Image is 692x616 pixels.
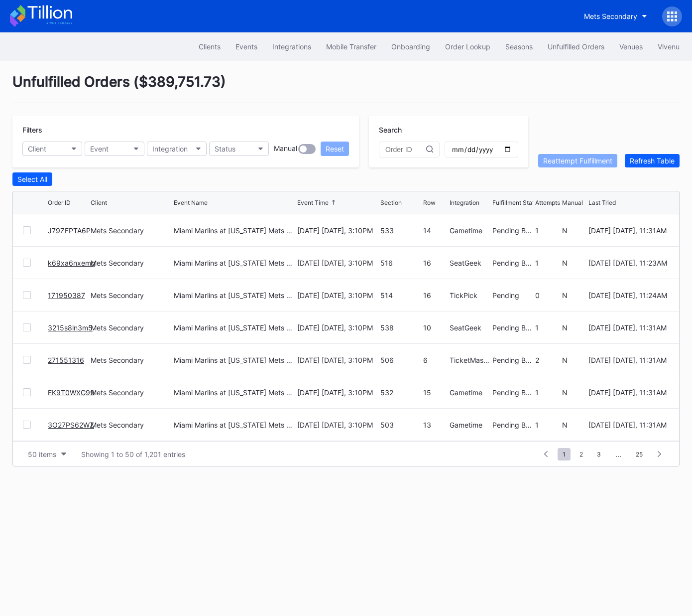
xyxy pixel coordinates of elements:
[215,145,235,153] div: Status
[562,356,586,364] div: N
[81,450,185,459] div: Showing 1 to 50 of 1,201 entries
[174,226,295,235] div: Miami Marlins at [US_STATE] Mets ([PERSON_NAME] Giveaway)
[12,172,52,186] button: Select All
[423,226,448,235] div: 14
[297,259,378,267] div: [DATE] [DATE], 3:10PM
[28,145,46,153] div: Client
[631,448,648,461] span: 25
[297,291,378,300] div: [DATE] [DATE], 3:10PM
[48,291,85,300] a: 171950387
[48,388,95,397] a: EK9T0WXG99
[562,388,586,397] div: N
[492,356,533,364] div: Pending Barcode Validation
[272,42,311,51] div: Integrations
[588,226,669,235] div: [DATE] [DATE], 11:31AM
[90,145,109,153] div: Event
[450,291,490,300] div: TickPick
[297,388,378,397] div: [DATE] [DATE], 3:10PM
[562,226,586,235] div: N
[535,356,560,364] div: 2
[492,291,533,300] div: Pending
[438,37,498,56] button: Order Lookup
[450,421,490,429] div: Gametime
[174,199,208,206] div: Event Name
[91,226,171,235] div: Mets Secondary
[297,323,378,332] div: [DATE] [DATE], 3:10PM
[584,12,637,20] div: Mets Secondary
[48,421,94,429] a: 3O27PS62WZ
[498,37,540,56] button: Seasons
[91,356,171,364] div: Mets Secondary
[199,42,221,51] div: Clients
[380,199,402,206] div: Section
[380,226,421,235] div: 533
[492,226,533,235] div: Pending Barcode Validation
[28,450,56,459] div: 50 items
[577,7,655,25] button: Mets Secondary
[326,145,344,153] div: Reset
[319,37,384,56] button: Mobile Transfer
[174,356,295,364] div: Miami Marlins at [US_STATE] Mets ([PERSON_NAME] Giveaway)
[450,356,490,364] div: TicketMasterResale
[650,37,687,56] button: Vivenu
[48,323,93,332] a: 3215s8ln3m5
[592,448,606,461] span: 3
[423,388,448,397] div: 15
[535,226,560,235] div: 1
[548,42,604,51] div: Unfulfilled Orders
[152,145,188,153] div: Integration
[380,421,421,429] div: 503
[540,37,612,56] a: Unfulfilled Orders
[22,142,82,156] button: Client
[274,144,297,154] div: Manual
[535,199,560,206] div: Attempts
[379,126,518,134] div: Search
[543,156,612,165] div: Reattempt Fulfillment
[619,42,643,51] div: Venues
[209,142,269,156] button: Status
[91,421,171,429] div: Mets Secondary
[612,37,650,56] button: Venues
[535,388,560,397] div: 1
[191,37,228,56] button: Clients
[588,356,669,364] div: [DATE] [DATE], 11:31AM
[423,291,448,300] div: 16
[174,421,295,429] div: Miami Marlins at [US_STATE] Mets ([PERSON_NAME] Giveaway)
[17,175,47,183] div: Select All
[588,259,669,267] div: [DATE] [DATE], 11:23AM
[608,450,629,459] div: ...
[23,448,71,461] button: 50 items
[562,259,586,267] div: N
[423,199,436,206] div: Row
[562,421,586,429] div: N
[174,323,295,332] div: Miami Marlins at [US_STATE] Mets ([PERSON_NAME] Giveaway)
[492,421,533,429] div: Pending Barcode Validation
[558,448,571,461] span: 1
[91,259,171,267] div: Mets Secondary
[297,421,378,429] div: [DATE] [DATE], 3:10PM
[48,226,91,235] a: J79ZFPTA6P
[384,37,438,56] button: Onboarding
[147,142,207,156] button: Integration
[174,388,295,397] div: Miami Marlins at [US_STATE] Mets ([PERSON_NAME] Giveaway)
[588,388,669,397] div: [DATE] [DATE], 11:31AM
[588,421,669,429] div: [DATE] [DATE], 11:31AM
[575,448,588,461] span: 2
[297,356,378,364] div: [DATE] [DATE], 3:10PM
[380,388,421,397] div: 532
[265,37,319,56] button: Integrations
[588,323,669,332] div: [DATE] [DATE], 11:31AM
[505,42,533,51] div: Seasons
[321,142,349,156] button: Reset
[228,37,265,56] button: Events
[450,259,490,267] div: SeatGeek
[91,323,171,332] div: Mets Secondary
